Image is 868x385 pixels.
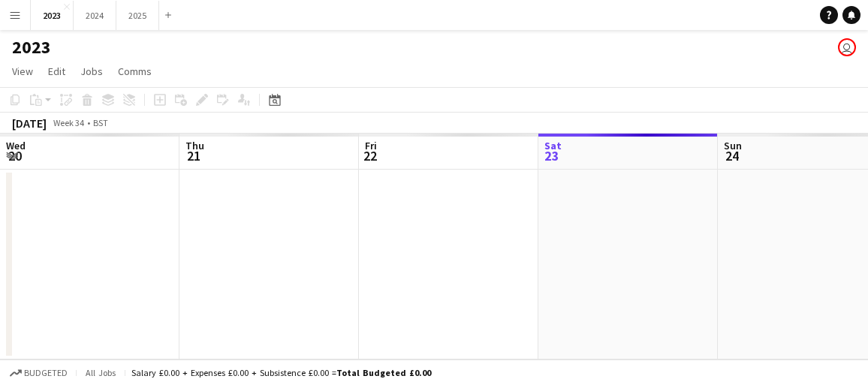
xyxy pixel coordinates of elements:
a: Edit [42,62,71,81]
span: 23 [542,147,562,164]
a: Jobs [74,62,109,81]
span: 21 [183,147,204,164]
span: 22 [363,147,377,164]
div: Salary £0.00 + Expenses £0.00 + Subsistence £0.00 = [131,367,431,378]
span: Wed [6,139,26,152]
button: Budgeted [8,365,70,381]
button: 2023 [31,1,74,30]
span: Total Budgeted £0.00 [336,367,431,378]
span: Sat [544,139,562,152]
span: Budgeted [24,368,68,378]
span: Fri [365,139,377,152]
span: Week 34 [50,117,87,128]
a: Comms [112,62,158,81]
span: 24 [722,147,742,164]
span: Sun [724,139,742,152]
span: Edit [48,65,65,78]
span: Comms [118,65,152,78]
a: View [6,62,39,81]
button: 2025 [116,1,159,30]
h1: 2023 [12,36,51,59]
div: [DATE] [12,116,47,131]
span: View [12,65,33,78]
span: Jobs [80,65,103,78]
button: 2024 [74,1,116,30]
span: 20 [4,147,26,164]
app-user-avatar: Chris hessey [838,38,856,56]
span: Thu [185,139,204,152]
span: All jobs [83,367,119,378]
div: BST [93,117,108,128]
